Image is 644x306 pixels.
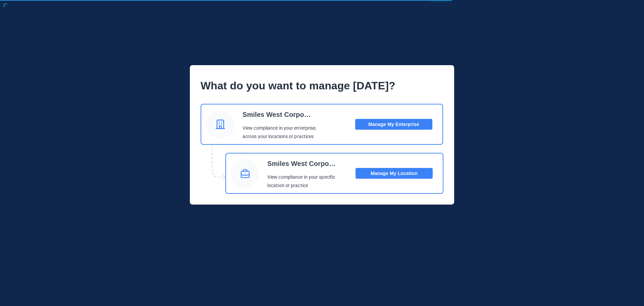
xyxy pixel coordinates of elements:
p: location or practice [267,181,336,190]
p: What do you want to manage [DATE]? [201,76,443,96]
button: Manage My Enterprise [355,119,432,130]
p: Smiles West Corporate [267,157,336,170]
iframe: Drift Widget Chat Controller [528,258,636,285]
p: View compliance in your enterprise, [243,124,317,133]
p: Smiles West Corporate [243,108,311,121]
p: across your locations or practices [243,132,317,141]
p: View compliance in your specific [267,173,336,182]
button: Manage My Location [356,168,433,179]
